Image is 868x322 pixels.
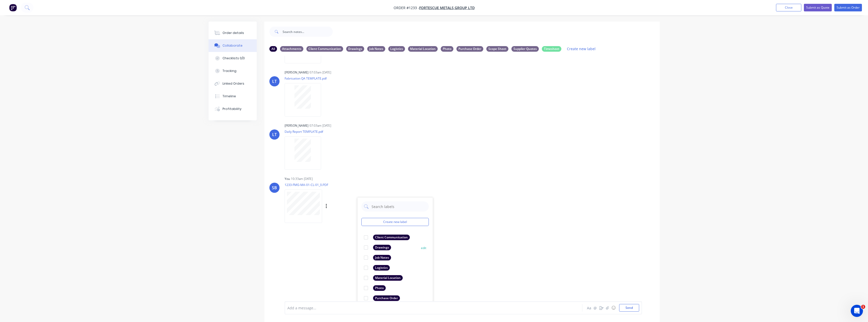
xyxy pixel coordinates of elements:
[309,123,331,128] div: 07:03am [DATE]
[285,183,379,187] p: 1233-FMG-MA-01-CL-01_0.PDF
[373,255,391,260] div: Job Notes
[441,46,453,52] div: Photo
[223,107,242,111] div: Profitability
[611,305,617,311] button: ☺
[223,69,236,73] div: Tracking
[209,65,257,77] button: Tracking
[223,81,244,86] div: Linked Orders
[223,43,243,48] div: Collaborate
[291,177,313,181] div: 10:33am [DATE]
[834,4,862,11] button: Submit as Order
[592,305,598,311] button: @
[285,129,326,134] p: Daily Report TEMPLATE.pdf
[542,46,561,52] div: Timesheet
[223,56,245,61] div: Checklists 0/0
[269,46,277,52] div: All
[373,295,400,301] div: Purchase Order
[373,245,391,250] div: Drawings
[272,131,277,138] div: LT
[285,177,290,181] div: You
[272,185,277,191] div: SB
[861,305,865,309] span: 1
[619,304,639,312] button: Send
[280,46,303,52] div: Attachments
[346,46,364,52] div: Drawings
[851,305,863,317] iframe: Intercom live chat
[408,46,438,52] div: Material Location
[9,4,17,11] img: Factory
[223,94,236,99] div: Timeline
[367,46,385,52] div: Job Notes
[306,46,343,52] div: Client Communication
[209,103,257,115] button: Profitability
[373,275,403,281] div: Material Location
[285,123,308,128] div: [PERSON_NAME]
[511,46,539,52] div: Supplier Quotes
[285,70,308,75] div: [PERSON_NAME]
[776,4,801,11] button: Close
[456,46,483,52] div: Purchase Order
[209,39,257,52] button: Collaborate
[361,218,429,226] button: Create new label
[209,77,257,90] button: Linked Orders
[209,27,257,39] button: Order details
[394,5,419,10] span: Order #1233 -
[373,235,410,240] div: Client Communication
[373,285,386,291] div: Photo
[272,78,277,84] div: LT
[309,70,331,75] div: 07:03am [DATE]
[804,4,832,11] button: Submit as Quote
[419,5,475,10] a: FORTESCUE METALS GROUP LTD
[223,31,244,35] div: Order details
[285,76,327,81] p: Fabrication QA TEMPLATE.pdf
[564,45,598,52] button: Create new label
[586,305,592,311] button: Aa
[388,46,405,52] div: Logistics
[209,90,257,103] button: Timeline
[209,52,257,65] button: Checklists 0/0
[371,201,426,212] input: Search labels
[373,265,390,271] div: Logistics
[283,27,333,37] input: Search notes...
[486,46,508,52] div: Scope Sheet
